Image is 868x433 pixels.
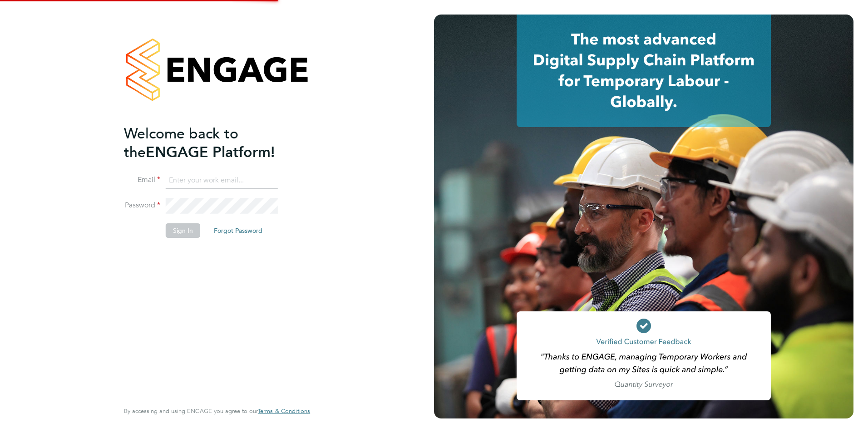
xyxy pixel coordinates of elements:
button: Forgot Password [207,223,270,238]
label: Email [124,175,160,185]
h2: ENGAGE Platform! [124,124,301,162]
button: Sign In [166,223,200,238]
span: By accessing and using ENGAGE you agree to our [124,407,310,415]
label: Password [124,201,160,210]
span: Welcome back to the [124,125,238,161]
span: Terms & Conditions [258,407,310,415]
a: Terms & Conditions [258,408,310,415]
input: Enter your work email... [166,172,278,189]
